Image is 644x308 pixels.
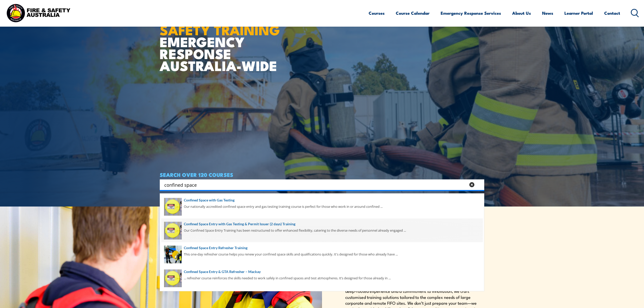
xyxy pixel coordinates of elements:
a: About Us [512,6,531,20]
a: Confined Space Entry Refresher Training [164,245,480,251]
a: Course Calendar [396,6,430,20]
input: Search input [164,181,466,189]
button: Search magnifier button [475,181,482,188]
a: News [542,6,553,20]
a: Courses [369,6,385,20]
a: Confined Space with Gas Testing [164,197,480,203]
h4: SEARCH OVER 120 COURSES [160,172,484,177]
a: Emergency Response Services [441,6,501,20]
a: Confined Space Entry with Gas Testing & Permit Issuer (2 days) Training [164,221,480,227]
a: Learner Portal [564,6,593,20]
a: Contact [604,6,620,20]
a: Confined Space Entry & GTA Refresher – Mackay [164,269,480,275]
form: Search form [165,181,467,188]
